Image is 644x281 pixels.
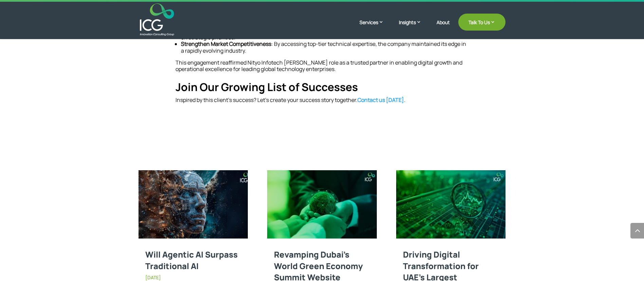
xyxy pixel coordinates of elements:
p: Inspired by this client’s success? Let’s create your success story together. [176,97,469,103]
a: Contact us [DATE]. [357,96,405,104]
img: Will Agentic AI Surpass Traditional AI [139,170,248,239]
strong: Strengthen Market Competitiveness [181,40,271,48]
span: You may also like [139,141,236,157]
a: Will Agentic AI Surpass Traditional AI [145,249,238,271]
span: [DATE] [145,274,161,281]
img: ICG [140,3,174,36]
img: Revamping Dubai’s World Green Economy Summit Website [267,170,376,239]
p: This engagement reaffirmed Nityo Infotech [PERSON_NAME] role as a trusted partner in enabling dig... [176,59,469,72]
p: : By accessing top-tier technical expertise, the company maintained its edge in a rapidly evolvin... [181,41,469,54]
a: Services [360,19,390,36]
h4: Join Our Growing List of Successes [176,81,469,97]
a: Insights [399,19,428,36]
iframe: Chat Widget [531,208,644,281]
a: About [437,20,450,36]
a: Talk To Us [458,14,505,31]
img: Driving Digital Transformation for UAE’s Largest Insurance Provider [396,170,505,239]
